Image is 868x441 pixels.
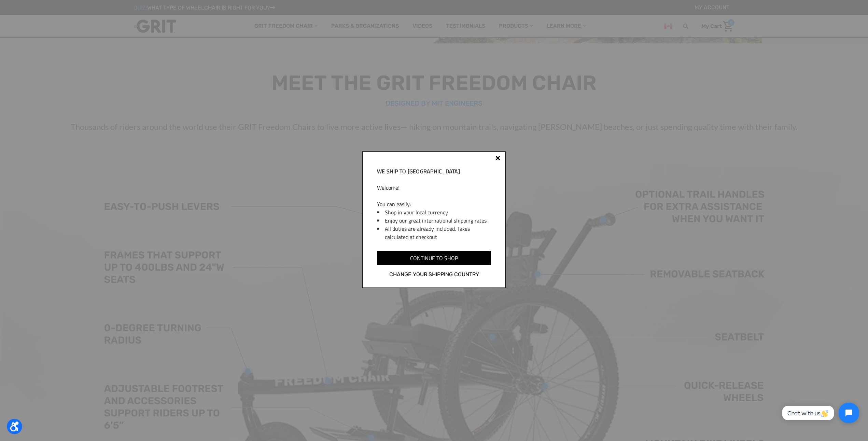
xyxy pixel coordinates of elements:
[377,184,491,192] p: Welcome!
[377,167,491,175] h2: We ship to [GEOGRAPHIC_DATA]
[385,216,491,225] li: Enjoy our great international shipping rates
[385,208,491,216] li: Shop in your local currency
[114,28,151,35] span: Phone Number
[377,200,491,208] p: You can easily:
[377,251,491,265] input: Continue to shop
[385,225,491,241] li: All duties are already included. Taxes calculated at checkout
[377,270,491,279] a: Change your shipping country
[775,397,865,429] iframe: Tidio Chat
